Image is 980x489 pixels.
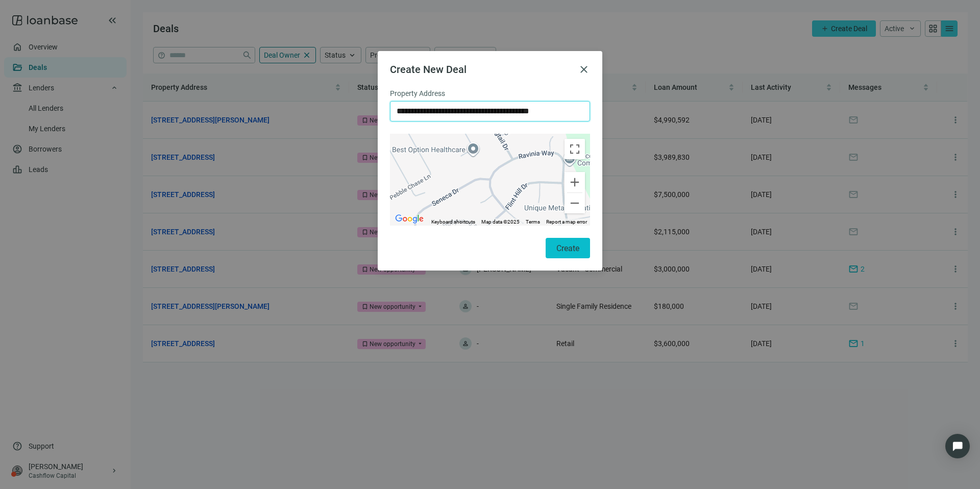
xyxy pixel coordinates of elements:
[578,63,590,76] button: close
[565,193,585,213] button: Zoom out
[546,238,590,258] button: Create
[390,88,445,99] span: Property Address
[481,219,520,225] span: Map data ©2025
[945,434,970,458] div: Open Intercom Messenger
[546,219,587,225] a: Report a map error
[393,212,426,226] img: Google
[431,218,475,226] button: Keyboard shortcuts
[390,63,467,76] span: Create New Deal
[556,243,579,253] span: Create
[393,212,426,226] a: Open this area in Google Maps (opens a new window)
[526,219,540,225] a: Terms
[565,172,585,192] button: Zoom in
[565,139,585,159] button: Toggle fullscreen view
